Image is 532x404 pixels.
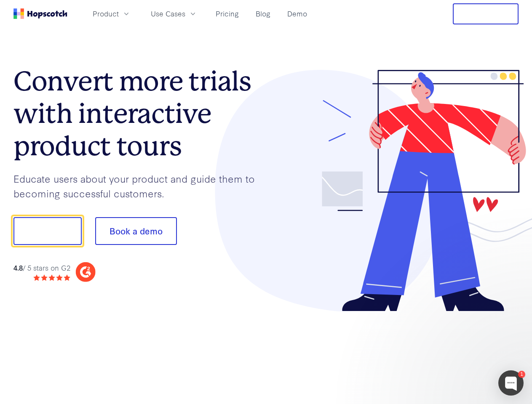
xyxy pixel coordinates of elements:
strong: 4.8 [13,263,23,272]
div: / 5 stars on G2 [13,263,70,273]
span: Product [93,8,119,19]
button: Show me! [13,217,82,245]
a: Demo [284,7,310,21]
button: Book a demo [95,217,177,245]
button: Product [88,7,136,21]
h1: Convert more trials with interactive product tours [13,65,266,162]
button: Free Trial [453,3,519,24]
a: Blog [252,7,274,21]
div: 1 [518,371,525,378]
a: Home [13,8,67,19]
p: Educate users about your product and guide them to becoming successful customers. [13,171,266,200]
a: Pricing [212,7,242,21]
span: Use Cases [151,8,185,19]
button: Use Cases [146,7,202,21]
